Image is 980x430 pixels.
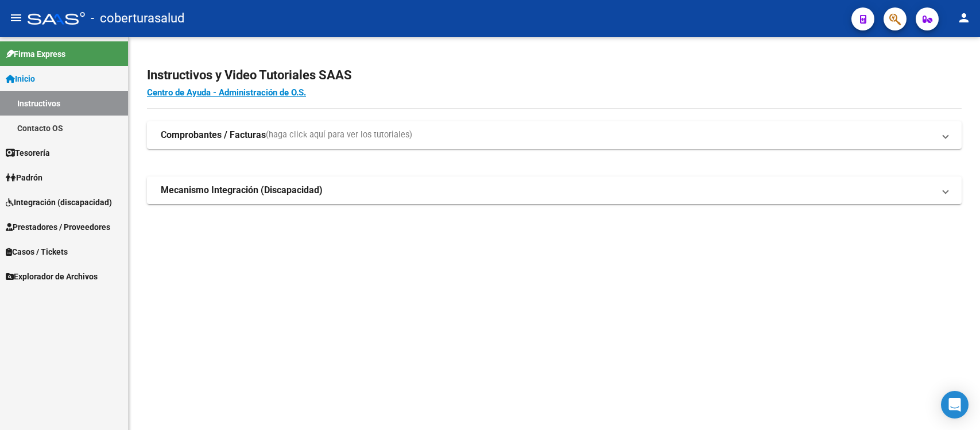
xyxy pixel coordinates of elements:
span: Firma Express [6,48,65,60]
mat-icon: menu [9,11,23,25]
mat-expansion-panel-header: Comprobantes / Facturas(haga click aquí para ver los tutoriales) [147,121,962,149]
span: Prestadores / Proveedores [6,221,110,233]
span: - coberturasalud [91,6,184,31]
div: Open Intercom Messenger [941,391,969,419]
span: (haga click aquí para ver los tutoriales) [266,129,412,141]
h2: Instructivos y Video Tutoriales SAAS [147,64,962,86]
span: Integración (discapacidad) [6,196,112,209]
span: Tesorería [6,147,50,159]
mat-expansion-panel-header: Mecanismo Integración (Discapacidad) [147,176,962,204]
span: Inicio [6,72,35,85]
strong: Mecanismo Integración (Discapacidad) [161,184,323,197]
a: Centro de Ayuda - Administración de O.S. [147,87,306,98]
strong: Comprobantes / Facturas [161,129,266,141]
span: Explorador de Archivos [6,270,98,283]
span: Padrón [6,171,42,184]
span: Casos / Tickets [6,245,68,258]
mat-icon: person [957,11,971,25]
